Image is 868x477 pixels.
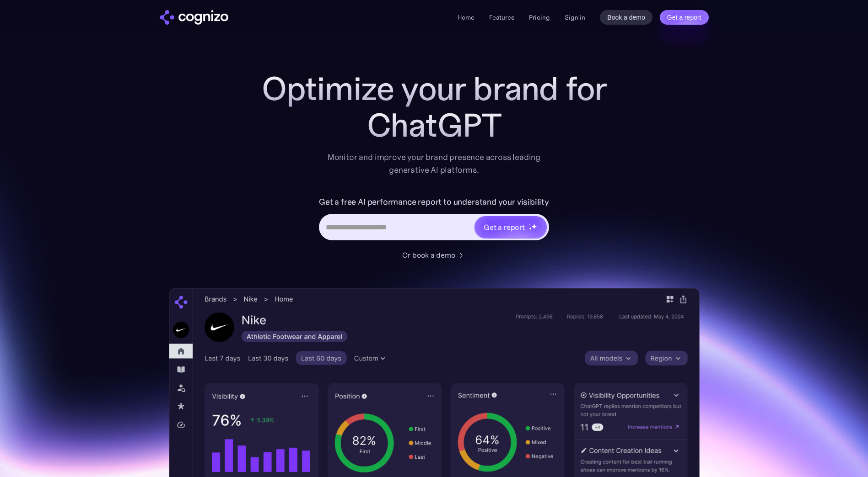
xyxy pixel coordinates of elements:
label: Get a free AI performance report to understand your visibility [319,195,549,209]
img: cognizo logo [160,10,228,25]
a: home [160,10,228,25]
a: Home [458,13,474,21]
h1: Optimize your brand for [251,70,617,107]
img: star [529,227,532,230]
img: star [531,223,537,229]
a: Or book a demo [402,249,466,260]
div: Or book a demo [402,249,455,260]
a: Sign in [565,12,585,23]
img: star [529,224,530,225]
a: Get a report [660,10,709,25]
div: Monitor and improve your brand presence across leading generative AI platforms. [322,151,547,176]
div: ChatGPT [251,107,617,143]
a: Pricing [529,13,550,21]
div: Get a report [484,222,525,233]
a: Get a reportstarstarstar [474,215,548,239]
form: Hero URL Input Form [319,195,549,245]
a: Book a demo [600,10,652,25]
a: Features [489,13,514,21]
